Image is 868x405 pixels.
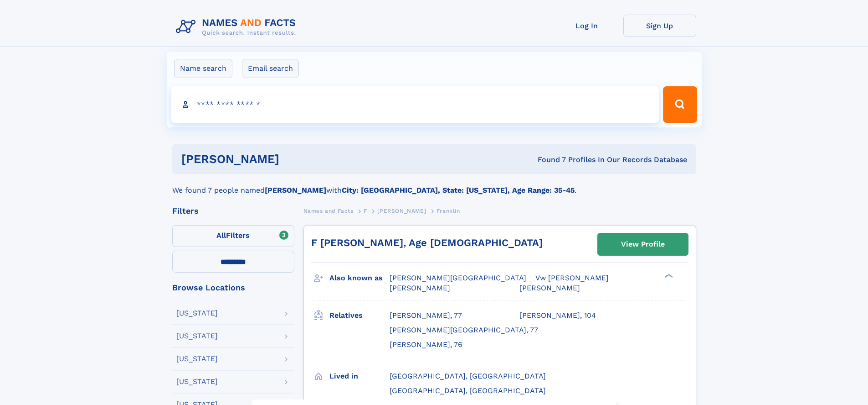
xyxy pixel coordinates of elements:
[329,270,390,286] h3: Also known as
[242,59,299,78] label: Email search
[181,153,409,165] h1: [PERSON_NAME]
[176,355,218,363] div: [US_STATE]
[172,174,696,196] div: We found 7 people named with .
[519,284,580,292] span: [PERSON_NAME]
[174,59,232,78] label: Name search
[364,205,367,216] a: F
[377,205,426,216] a: [PERSON_NAME]
[390,310,462,321] a: [PERSON_NAME], 77
[176,332,218,340] div: [US_STATE]
[329,368,390,384] h3: Lived in
[265,186,326,195] b: [PERSON_NAME]
[342,186,575,195] b: City: [GEOGRAPHIC_DATA], State: [US_STATE], Age Range: 35-45
[171,86,659,123] input: search input
[663,273,673,279] div: ❯
[172,284,294,292] div: Browse Locations
[172,225,294,247] label: Filters
[535,274,609,282] span: Vw [PERSON_NAME]
[311,237,543,248] a: F [PERSON_NAME], Age [DEMOGRAPHIC_DATA]
[390,325,538,335] a: [PERSON_NAME][GEOGRAPHIC_DATA], 77
[172,15,303,39] img: Logo Names and Facts
[623,15,696,37] a: Sign Up
[598,233,688,255] a: View Profile
[303,205,354,216] a: Names and Facts
[663,86,697,123] button: Search Button
[390,340,462,350] a: [PERSON_NAME], 76
[377,208,426,214] span: [PERSON_NAME]
[364,208,367,214] span: F
[519,310,596,321] a: [PERSON_NAME], 104
[390,386,546,395] span: [GEOGRAPHIC_DATA], [GEOGRAPHIC_DATA]
[550,15,623,37] a: Log In
[176,310,218,317] div: [US_STATE]
[621,234,665,255] div: View Profile
[437,208,460,214] span: Franklin
[408,155,687,165] div: Found 7 Profiles In Our Records Database
[390,372,546,380] span: [GEOGRAPHIC_DATA], [GEOGRAPHIC_DATA]
[176,378,218,385] div: [US_STATE]
[390,274,526,282] span: [PERSON_NAME][GEOGRAPHIC_DATA]
[216,231,226,240] span: All
[390,284,450,292] span: [PERSON_NAME]
[172,207,294,215] div: Filters
[329,308,390,323] h3: Relatives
